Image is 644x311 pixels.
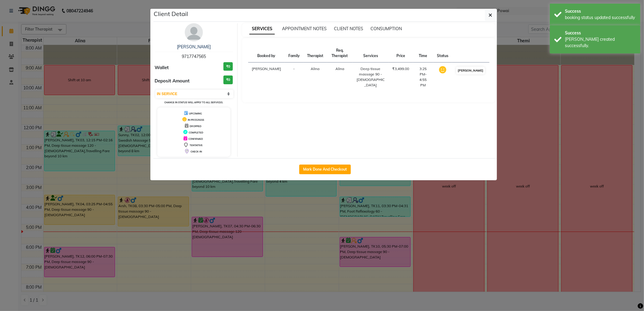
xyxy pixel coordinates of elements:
div: Success [565,30,636,36]
th: Services [353,44,389,63]
a: [PERSON_NAME] [177,44,211,50]
th: Price [389,44,413,63]
img: avatar [185,23,203,41]
div: booking status updated successfully [565,14,636,21]
span: DROPPED [190,125,201,128]
div: Bill created successfully. [565,36,636,49]
th: Time [413,44,434,63]
span: CONFIRMED [188,137,203,140]
span: Deposit Amount [155,78,190,85]
td: [PERSON_NAME] [248,63,285,92]
td: - [285,63,303,92]
h3: ₹0 [223,75,233,84]
span: 9717747565 [182,54,206,59]
span: Wallet [155,64,169,71]
th: Req. Therapist [327,44,353,63]
span: APPOINTMENT NOTES [282,26,327,31]
span: CLIENT NOTES [334,26,363,31]
div: Deep tissue massage 90 - [DEMOGRAPHIC_DATA] [356,66,385,88]
span: IN PROGRESS [188,118,204,121]
th: Booked by [248,44,285,63]
span: TENTATIVE [190,144,203,147]
span: Alina [335,66,344,71]
td: 3:25 PM-4:55 PM [413,63,434,92]
h3: ₹0 [223,62,233,71]
span: CONSUMPTION [370,26,402,31]
span: COMPLETED [189,131,203,134]
th: Therapist [303,44,327,63]
span: CHECK-IN [191,150,202,153]
button: Mark Done And Checkout [299,165,351,174]
th: Status [433,44,452,63]
small: Change in status will apply to all services. [164,101,223,104]
h5: Client Detail [154,9,188,18]
button: [PERSON_NAME] [456,67,485,74]
span: SERVICES [249,24,275,34]
span: UPCOMING [189,112,202,115]
th: Family [285,44,303,63]
span: Alina [311,66,320,71]
div: ₹3,499.00 [392,66,409,72]
div: Success [565,8,636,14]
